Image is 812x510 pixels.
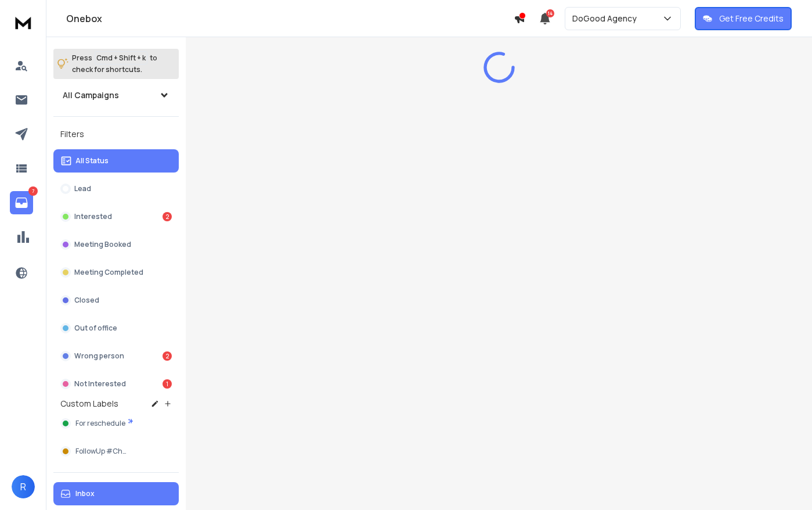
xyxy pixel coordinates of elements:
button: FollowUp #Chat [53,440,179,463]
button: Out of office [53,317,179,340]
p: Inbox [75,489,95,498]
button: Interested2 [53,205,179,228]
p: Lead [74,184,91,193]
button: R [12,475,35,498]
p: Out of office [74,324,117,333]
p: DoGood Agency [572,13,641,24]
button: Meeting Booked [53,233,179,256]
h3: Filters [53,126,179,142]
span: FollowUp #Chat [75,447,129,456]
p: Meeting Completed [74,268,143,277]
p: All Status [75,156,109,166]
h1: Onebox [66,12,514,26]
button: Not Interested1 [53,372,179,396]
p: Interested [74,212,112,221]
span: Cmd + Shift + k [95,51,147,64]
button: Get Free Credits [695,7,792,30]
p: Not Interested [74,379,126,389]
button: Wrong person2 [53,344,179,368]
img: logo [12,12,35,33]
span: 14 [546,9,554,17]
div: 1 [163,379,172,389]
button: Meeting Completed [53,261,179,284]
div: 2 [163,351,172,361]
h3: Custom Labels [60,398,118,410]
p: Closed [74,296,99,305]
p: Meeting Booked [74,240,131,249]
button: Lead [53,177,179,200]
button: Closed [53,289,179,312]
p: Wrong person [74,351,124,361]
button: All Campaigns [53,84,179,107]
a: 7 [10,191,33,214]
button: For reschedule [53,412,179,435]
button: Inbox [53,482,179,505]
h1: All Campaigns [63,89,119,101]
p: Get Free Credits [719,13,784,24]
p: 7 [28,186,38,196]
div: 2 [163,212,172,221]
p: Press to check for shortcuts. [72,52,157,76]
button: All Status [53,149,179,173]
span: For reschedule [75,419,125,428]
